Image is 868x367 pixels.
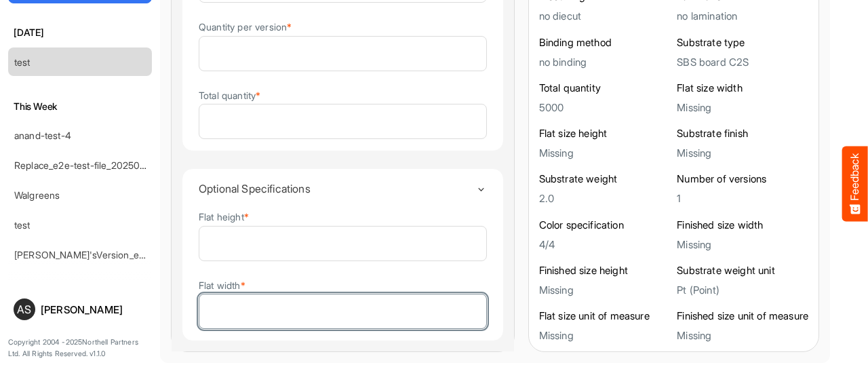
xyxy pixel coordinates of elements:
button: Feedback [842,146,868,221]
h6: Finished size width [677,218,808,232]
summary: Toggle content [199,169,487,208]
a: Replace_e2e-test-file_20250604_111803 [14,159,189,171]
h5: Missing [677,330,808,341]
label: Total quantity [199,90,260,100]
h5: Missing [539,330,671,341]
h5: 4/4 [539,239,671,250]
a: test [14,219,31,231]
h5: no binding [539,56,671,68]
h6: Substrate type [677,36,808,50]
h6: Flat size unit of measure [539,309,671,323]
h6: Number of versions [677,172,808,186]
a: Walgreens [14,189,60,201]
h6: [DATE] [8,25,152,40]
h5: Missing [539,147,671,159]
h5: Missing [539,284,671,296]
h5: Missing [677,102,808,113]
h5: Pt (Point) [677,284,808,296]
h6: Finished size height [539,264,671,277]
h6: Substrate finish [677,127,808,140]
h6: Substrate weight [539,172,671,186]
h6: Substrate weight unit [677,264,808,277]
h6: Total quantity [539,81,671,95]
h6: Binding method [539,36,671,50]
label: Quantity per version [199,22,292,32]
h5: SBS board C2S [677,56,808,68]
h5: 2.0 [539,193,671,204]
label: Flat height [199,212,249,222]
h5: Missing [677,239,808,250]
label: Flat width [199,280,245,290]
h5: no lamination [677,10,808,22]
p: Copyright 2004 - 2025 Northell Partners Ltd. All Rights Reserved. v 1.1.0 [8,336,152,360]
h5: Missing [677,147,808,159]
h6: Flat size width [677,81,808,95]
h6: Flat size height [539,127,671,140]
h5: 1 [677,193,808,204]
a: anand-test-4 [14,130,71,141]
a: [PERSON_NAME]'sVersion_e2e-test-file_20250604_111803 [14,249,269,260]
div: [PERSON_NAME] [41,305,146,315]
h5: 5000 [539,102,671,113]
h6: This Week [8,99,152,114]
a: test [14,56,31,68]
span: AS [17,304,31,315]
h6: Finished size unit of measure [677,309,808,323]
h4: Optional Specifications [199,182,476,195]
h5: no diecut [539,10,671,22]
h6: Color specification [539,218,671,232]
